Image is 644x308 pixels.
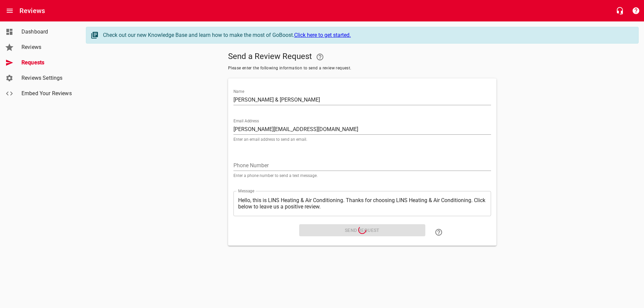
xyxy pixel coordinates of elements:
[19,5,45,16] h6: Reviews
[233,174,491,178] p: Enter a phone number to send a text message.
[21,43,72,51] span: Reviews
[431,224,447,240] a: Learn how to "Send a Review Request"
[2,3,18,19] button: Open drawer
[103,31,632,39] div: Check out our new Knowledge Base and learn how to make the most of GoBoost.
[233,89,244,94] label: Name
[238,197,486,210] textarea: Hello, this is LINS Heating & Air Conditioning. Thanks for choosing LINS Heating & Air Conditioni...
[228,65,496,72] span: Please enter the following information to send a review request.
[312,49,328,65] a: Your Google or Facebook account must be connected to "Send a Review Request"
[612,3,628,19] button: Live Chat
[294,32,351,38] a: Click here to get started.
[21,28,72,36] span: Dashboard
[21,74,72,82] span: Reviews Settings
[21,59,72,67] span: Requests
[228,49,496,65] h5: Send a Review Request
[233,119,259,123] label: Email Address
[628,3,644,19] button: Support Portal
[233,137,491,141] p: Enter an email address to send an email.
[21,89,72,98] span: Embed Your Reviews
